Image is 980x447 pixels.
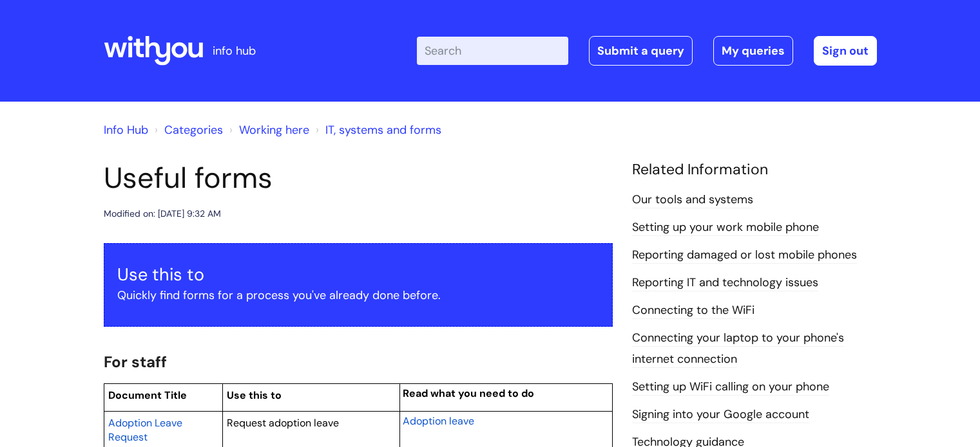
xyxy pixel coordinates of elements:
[108,416,182,444] span: Adoption Leave Request
[403,387,534,400] span: Read what you need to do
[589,36,693,66] a: Submit a query
[403,414,474,428] span: Adoption leave
[713,36,793,66] a: My queries
[151,120,223,140] li: Solution home
[417,36,877,66] div: | -
[325,122,441,138] a: IT, systems and forms
[104,122,148,138] a: Info Hub
[417,37,568,65] input: Search
[632,192,753,208] a: Our tools and systems
[108,388,187,402] span: Document Title
[632,330,844,367] a: Connecting your laptop to your phone's internet connection
[632,275,818,291] a: Reporting IT and technology issues
[164,122,223,138] a: Categories
[632,219,819,236] a: Setting up your work mobile phone
[226,120,309,140] li: Working here
[108,415,182,444] a: Adoption Leave Request
[239,122,309,138] a: Working here
[312,120,441,140] li: IT, systems and forms
[632,161,877,179] h4: Related Information
[814,36,877,66] a: Sign out
[117,264,599,285] h3: Use this to
[117,285,599,306] p: Quickly find forms for a process you've already done before.
[104,161,613,196] h1: Useful forms
[403,413,474,428] a: Adoption leave
[227,388,282,402] span: Use this to
[227,416,339,430] span: Request adoption leave
[213,41,256,61] p: info hub
[632,302,754,319] a: Connecting to the WiFi
[104,352,167,372] span: For staff
[632,406,809,423] a: Signing into your Google account
[104,206,221,222] div: Modified on: [DATE] 9:32 AM
[632,379,829,396] a: Setting up WiFi calling on your phone
[632,247,857,264] a: Reporting damaged or lost mobile phones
